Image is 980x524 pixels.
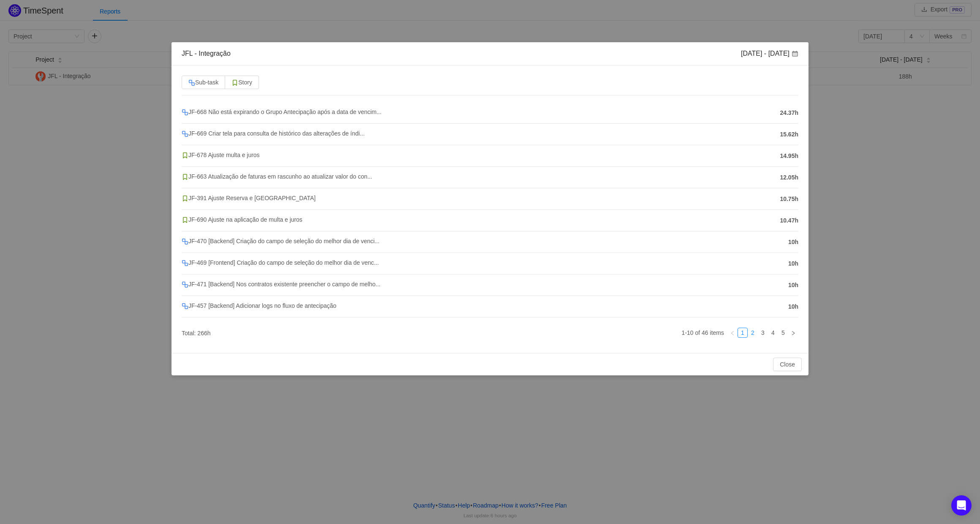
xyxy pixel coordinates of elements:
[182,238,188,245] img: 10316
[758,328,768,337] a: 3
[788,302,798,311] span: 10h
[182,195,316,201] span: JF-391 Ajuste Reserva e [GEOGRAPHIC_DATA]
[182,302,336,309] span: JF-457 [Backend] Adicionar logs no fluxo de antecipação
[182,259,379,266] span: JF-469 [Frontend] Criação do campo de seleção do melhor dia de venc...
[727,328,738,338] li: Previous Page
[182,238,379,244] span: JF-470 [Backend] Criação do campo de seleção do melhor dia de venci...
[780,216,798,225] span: 10.47h
[788,238,798,247] span: 10h
[188,79,218,86] span: Sub-task
[730,331,735,336] i: icon: left
[182,216,302,223] span: JF-690 Ajuste na aplicação de multa e juros
[738,328,747,337] a: 1
[788,281,798,290] span: 10h
[773,358,802,371] button: Close
[779,328,788,337] a: 5
[182,49,231,58] div: JFL - Integração
[738,328,748,338] li: 1
[780,195,798,204] span: 10.75h
[182,174,188,180] img: 10315
[182,173,372,180] span: JF-663 Atualização de faturas em rascunho ao atualizar valor do con...
[791,331,796,336] i: icon: right
[741,49,798,58] div: [DATE] - [DATE]
[788,328,798,338] li: Next Page
[780,130,798,139] span: 15.62h
[682,328,724,338] li: 1-10 of 46 items
[182,281,188,288] img: 10316
[182,152,260,158] span: JF-678 Ajuste multa e juros
[182,281,381,288] span: JF-471 [Backend] Nos contratos existente preencher o campo de melho...
[182,130,188,137] img: 10316
[188,79,195,86] img: 10316
[182,303,188,310] img: 10316
[182,260,188,266] img: 10316
[951,495,972,516] div: Open Intercom Messenger
[780,152,798,160] span: 14.95h
[231,79,252,86] span: Story
[182,195,188,202] img: 10315
[748,328,757,337] a: 2
[182,109,188,116] img: 10316
[231,79,238,86] img: 10315
[182,152,188,159] img: 10315
[768,328,778,337] a: 4
[182,330,211,337] span: Total: 266h
[788,259,798,268] span: 10h
[780,173,798,182] span: 12.05h
[748,328,758,338] li: 2
[758,328,768,338] li: 3
[182,130,365,137] span: JF-669 Criar tela para consulta de histórico das alterações de índi...
[778,328,788,338] li: 5
[780,109,798,117] span: 24.37h
[182,217,188,223] img: 10315
[182,109,381,115] span: JF-668 Não está expirando o Grupo Antecipação após a data de vencim...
